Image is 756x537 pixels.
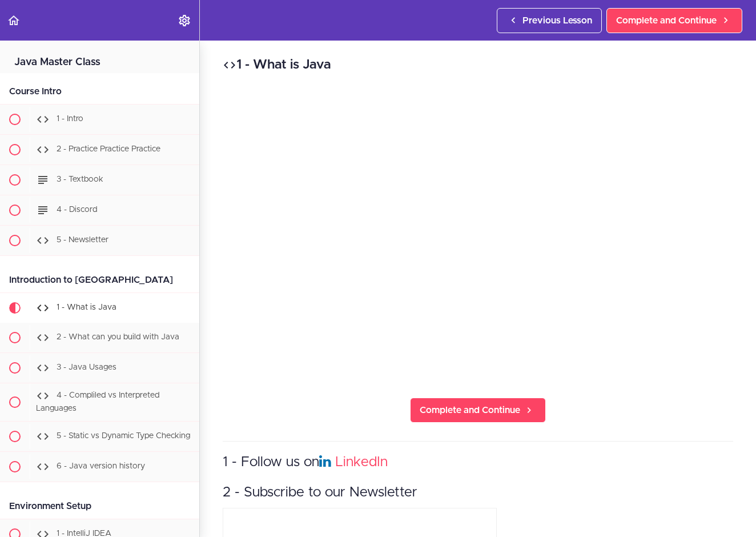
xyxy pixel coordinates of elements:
[57,462,145,470] span: 6 - Java version history
[57,175,103,183] span: 3 - Textbook
[57,115,83,123] span: 1 - Intro
[420,403,520,417] span: Complete and Continue
[223,55,733,75] h2: 1 - What is Java
[616,14,717,27] span: Complete and Continue
[57,145,160,153] span: 2 - Practice Practice Practice
[57,206,97,214] span: 4 - Discord
[522,14,592,27] span: Previous Lesson
[178,14,191,27] svg: Settings Menu
[36,391,159,412] span: 4 - Compliled vs Interpreted Languages
[57,363,116,371] span: 3 - Java Usages
[57,333,179,341] span: 2 - What can you build with Java
[497,8,602,33] a: Previous Lesson
[335,455,388,469] a: LinkedIn
[7,14,21,27] svg: Back to course curriculum
[57,432,190,440] span: 5 - Static vs Dynamic Type Checking
[57,236,108,244] span: 5 - Newsletter
[606,8,742,33] a: Complete and Continue
[223,483,733,502] h3: 2 - Subscribe to our Newsletter
[223,453,733,472] h3: 1 - Follow us on
[57,303,116,311] span: 1 - What is Java
[410,398,546,423] a: Complete and Continue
